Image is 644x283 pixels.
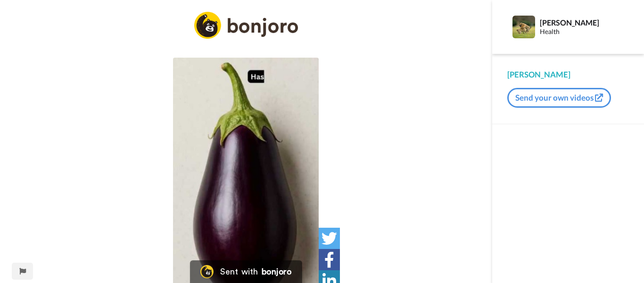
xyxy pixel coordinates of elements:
div: [PERSON_NAME] [507,69,629,80]
div: Health [540,28,628,36]
img: Profile Image [512,16,535,38]
div: [PERSON_NAME] [540,18,628,27]
a: Bonjoro LogoSent withbonjoro [190,260,302,283]
div: bonjoro [262,267,292,276]
button: Send your own videos [507,88,611,108]
img: Bonjoro Logo [200,265,214,278]
div: Sent with [220,267,258,276]
img: logo_full.png [194,12,298,39]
